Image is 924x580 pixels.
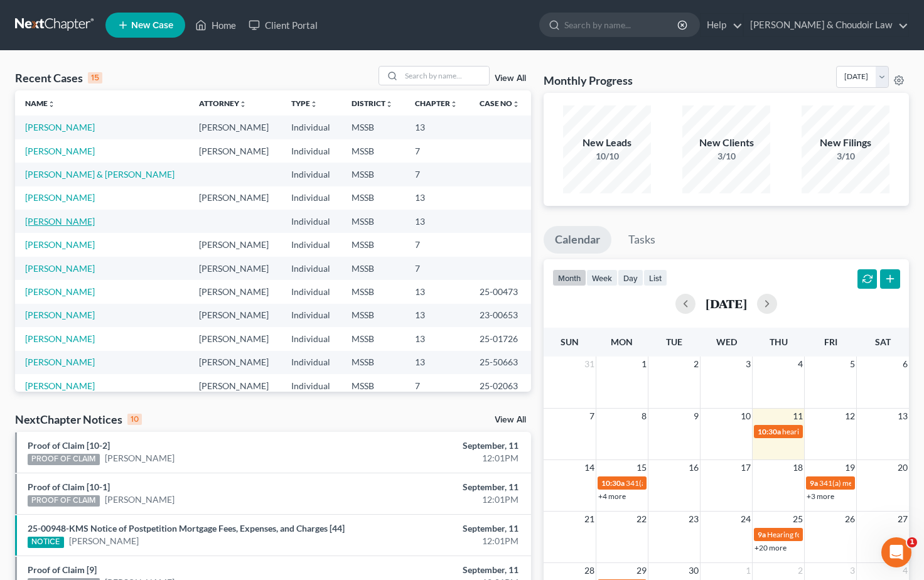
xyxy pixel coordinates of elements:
[291,99,318,108] a: Typeunfold_more
[844,512,856,527] span: 26
[744,14,908,36] a: [PERSON_NAME] & Choudoir Law
[901,563,909,578] span: 4
[802,136,889,150] div: New Filings
[792,409,804,424] span: 11
[896,512,909,527] span: 27
[586,269,618,286] button: week
[363,564,518,576] div: September, 11
[25,169,175,180] a: [PERSON_NAME] & [PERSON_NAME]
[15,412,142,427] div: NextChapter Notices
[770,336,788,347] span: Thu
[15,70,102,85] div: Recent Cases
[495,74,526,83] a: View All
[687,563,700,578] span: 30
[564,13,679,36] input: Search by name...
[666,336,682,347] span: Tue
[583,357,596,372] span: 31
[544,226,611,254] a: Calendar
[199,99,247,108] a: Attorneyunfold_more
[105,493,175,506] a: [PERSON_NAME]
[363,493,518,506] div: 12:01PM
[28,454,100,465] div: PROOF OF CLAIM
[561,336,579,347] span: Sun
[25,333,95,344] a: [PERSON_NAME]
[797,563,804,578] span: 2
[635,460,648,475] span: 15
[896,460,909,475] span: 20
[405,280,470,303] td: 13
[640,409,648,424] span: 8
[792,460,804,475] span: 18
[687,512,700,527] span: 23
[907,537,917,547] span: 1
[281,210,342,233] td: Individual
[611,336,633,347] span: Mon
[281,115,342,139] td: Individual
[105,452,175,465] a: [PERSON_NAME]
[682,136,770,150] div: New Clients
[692,357,700,372] span: 2
[189,280,281,303] td: [PERSON_NAME]
[896,409,909,424] span: 13
[25,357,95,367] a: [PERSON_NAME]
[341,374,405,397] td: MSSB
[792,512,804,527] span: 25
[281,374,342,397] td: Individual
[25,146,95,156] a: [PERSON_NAME]
[405,327,470,350] td: 13
[739,460,752,475] span: 17
[341,115,405,139] td: MSSB
[881,537,911,567] iframe: Intercom live chat
[512,100,520,108] i: unfold_more
[341,186,405,210] td: MSSB
[844,460,856,475] span: 19
[405,210,470,233] td: 13
[824,336,837,347] span: Fri
[25,216,95,227] a: [PERSON_NAME]
[758,427,781,436] span: 10:30a
[189,233,281,256] td: [PERSON_NAME]
[470,280,532,303] td: 25-00473
[849,357,856,372] span: 5
[189,14,242,36] a: Home
[810,478,818,488] span: 9a
[617,226,667,254] a: Tasks
[363,481,518,493] div: September, 11
[88,72,102,83] div: 15
[189,139,281,163] td: [PERSON_NAME]
[189,257,281,280] td: [PERSON_NAME]
[127,414,142,425] div: 10
[28,564,97,575] a: Proof of Claim [9]
[341,163,405,186] td: MSSB
[401,67,489,85] input: Search by name...
[281,186,342,210] td: Individual
[470,374,532,397] td: 25-02063
[131,21,173,30] span: New Case
[635,512,648,527] span: 22
[281,163,342,186] td: Individual
[544,73,633,88] h3: Monthly Progress
[28,440,110,451] a: Proof of Claim [10-2]
[640,357,648,372] span: 1
[189,351,281,374] td: [PERSON_NAME]
[363,522,518,535] div: September, 11
[739,512,752,527] span: 24
[450,100,458,108] i: unfold_more
[363,439,518,452] div: September, 11
[239,100,247,108] i: unfold_more
[189,374,281,397] td: [PERSON_NAME]
[341,257,405,280] td: MSSB
[682,150,770,163] div: 3/10
[28,495,100,507] div: PROOF OF CLAIM
[48,100,55,108] i: unfold_more
[598,491,626,501] a: +4 more
[25,239,95,250] a: [PERSON_NAME]
[341,280,405,303] td: MSSB
[281,304,342,327] td: Individual
[352,99,393,108] a: Districtunfold_more
[470,327,532,350] td: 25-01726
[701,14,743,36] a: Help
[28,537,64,548] div: NOTICE
[901,357,909,372] span: 6
[405,163,470,186] td: 7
